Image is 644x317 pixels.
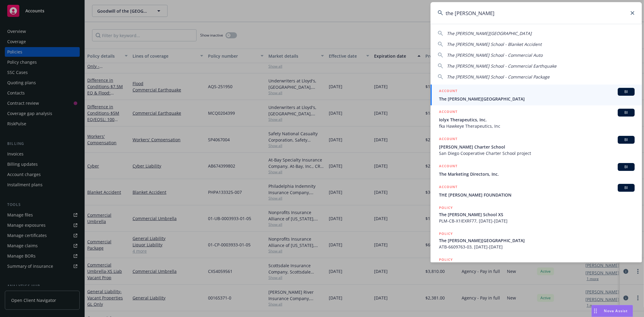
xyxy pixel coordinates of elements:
span: ATB-6609763-03, [DATE]-[DATE] [439,244,635,250]
span: The [PERSON_NAME][GEOGRAPHIC_DATA] [439,237,635,244]
h5: ACCOUNT [439,136,457,143]
h5: POLICY [439,231,453,237]
span: The [PERSON_NAME] School - Blanket Accident [447,41,542,47]
h5: ACCOUNT [439,184,457,191]
h5: ACCOUNT [439,109,457,116]
span: [PERSON_NAME] Charter School [439,144,635,150]
span: Nova Assist [604,308,628,313]
h5: ACCOUNT [439,88,457,95]
div: Drag to move [592,305,599,317]
button: Nova Assist [591,305,633,317]
span: The Marketing Directors, Inc. [439,171,635,177]
span: THE [PERSON_NAME] FOUNDATION [439,192,635,198]
span: The [PERSON_NAME] School - Commercial Package [447,74,549,80]
h5: POLICY [439,257,453,263]
span: San Diego Cooperative Charter School project [439,150,635,156]
span: The [PERSON_NAME] School - Commercial Auto [447,52,543,58]
span: fka Hawkeye Therapeutics, Inc [439,123,635,129]
a: ACCOUNTBITHE [PERSON_NAME] FOUNDATION [431,181,642,201]
h5: POLICY [439,205,453,211]
span: The [PERSON_NAME][GEOGRAPHIC_DATA] [439,96,635,102]
a: ACCOUNTBIIolyx Therapeutics, Inc.fka Hawkeye Therapeutics, Inc [431,105,642,133]
span: BI [620,164,632,170]
a: POLICY [431,253,642,279]
span: The [PERSON_NAME][GEOGRAPHIC_DATA] [447,30,532,36]
a: ACCOUNTBI[PERSON_NAME] Charter SchoolSan Diego Cooperative Charter School project [431,133,642,160]
a: ACCOUNTBIThe [PERSON_NAME][GEOGRAPHIC_DATA] [431,85,642,105]
span: BI [620,137,632,142]
a: ACCOUNTBIThe Marketing Directors, Inc. [431,160,642,181]
span: BI [620,110,632,115]
span: The [PERSON_NAME] School - Commercial Earthquake [447,63,556,69]
span: BI [620,89,632,94]
a: POLICYThe [PERSON_NAME][GEOGRAPHIC_DATA]ATB-6609763-03, [DATE]-[DATE] [431,227,642,253]
span: PLM-CB-X1IEXRF77, [DATE]-[DATE] [439,218,635,224]
input: Search... [431,2,642,24]
span: The [PERSON_NAME] School XS [439,211,635,218]
a: POLICYThe [PERSON_NAME] School XSPLM-CB-X1IEXRF77, [DATE]-[DATE] [431,201,642,227]
span: Iolyx Therapeutics, Inc. [439,117,635,123]
span: BI [620,185,632,191]
h5: ACCOUNT [439,163,457,170]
